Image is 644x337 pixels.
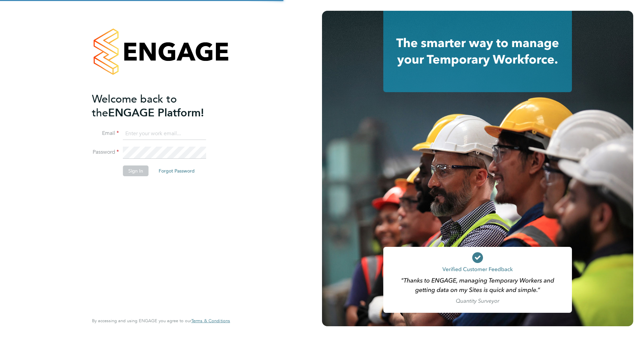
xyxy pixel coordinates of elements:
label: Password [92,149,119,156]
h2: ENGAGE Platform! [92,92,223,120]
button: Sign In [123,165,149,176]
button: Forgot Password [153,165,200,176]
span: Welcome back to the [92,92,177,119]
label: Email [92,130,119,137]
span: By accessing and using ENGAGE you agree to our [92,318,230,324]
input: Enter your work email... [123,128,206,140]
a: Terms & Conditions [191,318,230,324]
